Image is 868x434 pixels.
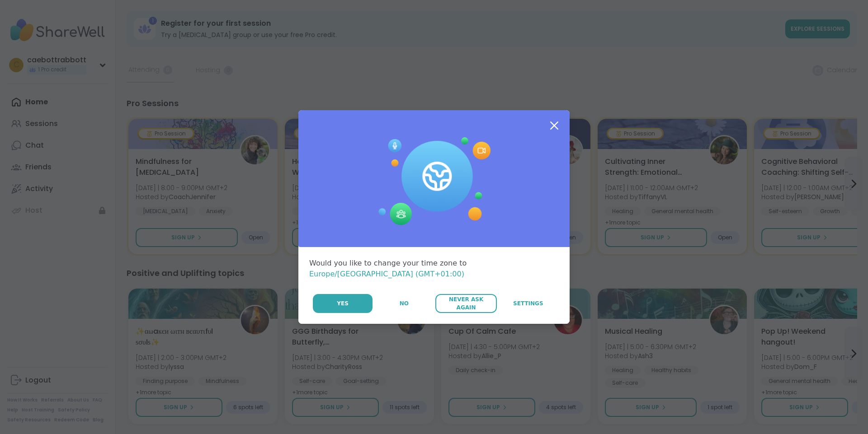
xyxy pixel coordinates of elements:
div: Would you like to change your time zone to [309,258,559,280]
button: Yes [313,294,373,313]
span: Settings [513,299,543,308]
img: Session Experience [377,137,491,226]
button: Never Ask Again [435,294,496,313]
span: Europe/[GEOGRAPHIC_DATA] (GMT+01:00) [309,270,464,278]
span: No [400,299,409,308]
span: Never Ask Again [440,295,492,312]
span: Yes [337,299,349,308]
a: Settings [498,294,559,313]
button: No [373,294,434,313]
